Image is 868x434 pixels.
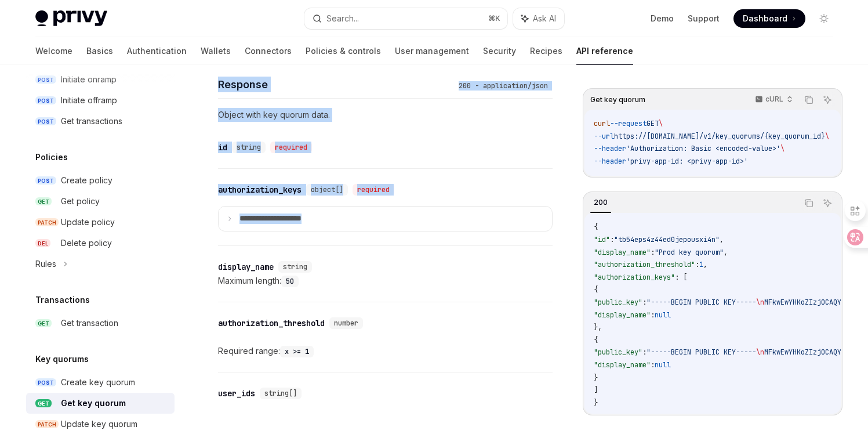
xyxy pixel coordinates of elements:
span: "display_name" [594,360,651,370]
div: user_ids [218,388,255,399]
div: Get transactions [61,114,122,128]
span: "id" [594,235,610,244]
span: ⌘ K [488,14,500,23]
a: GETGet key quorum [26,393,175,414]
div: Update policy [61,215,115,229]
img: light logo [35,10,107,27]
span: \ [780,144,785,153]
a: Wallets [201,37,231,65]
span: } [594,373,598,382]
button: Search...⌘K [304,8,507,29]
span: https://[DOMAIN_NAME]/v1/key_quorums/{key_quorum_id} [614,132,825,141]
button: Ask AI [513,8,564,29]
div: 200 - application/json [454,80,553,92]
span: : [651,248,655,257]
a: User management [395,37,469,65]
h5: Transactions [35,293,90,307]
span: ] [594,385,598,395]
span: null [655,310,671,320]
div: Maximum length: [218,274,553,288]
div: Initiate offramp [61,93,117,107]
div: authorization_threshold [218,317,325,329]
span: \ [659,119,663,128]
button: Copy the contents from the code block [801,196,816,211]
button: Ask AI [820,196,835,211]
a: Policies & controls [306,37,381,65]
a: POSTCreate policy [26,170,175,191]
span: --url [594,132,614,141]
a: Support [688,13,720,24]
a: POSTCreate key quorum [26,372,175,393]
div: Delete policy [61,236,112,250]
p: cURL [765,95,783,104]
span: "display_name" [594,248,651,257]
div: Get key quorum [61,396,126,410]
span: --header [594,157,626,166]
div: Create policy [61,173,112,187]
a: GETGet policy [26,191,175,212]
div: id [218,142,227,153]
span: }, [594,323,602,332]
span: POST [35,378,56,387]
span: 'privy-app-id: <privy-app-id>' [626,157,748,166]
span: "-----BEGIN PUBLIC KEY----- [647,298,756,307]
span: : [610,235,614,244]
span: POST [35,117,56,126]
span: Get key quorum [590,95,645,104]
a: Authentication [127,37,187,65]
span: --request [610,119,647,128]
span: \ [825,132,829,141]
span: GET [35,319,52,328]
button: cURL [749,90,798,110]
div: Create key quorum [61,375,135,389]
h4: Response [218,77,454,92]
span: { [594,285,598,294]
span: "display_name" [594,310,651,320]
span: string [237,143,261,152]
span: 1 [699,260,703,269]
a: POSTInitiate offramp [26,90,175,111]
a: API reference [576,37,633,65]
span: PATCH [35,218,59,227]
span: : [651,360,655,370]
span: } [594,398,598,407]
span: 'Authorization: Basic <encoded-value>' [626,144,780,153]
span: number [334,319,358,328]
span: \n [756,348,764,357]
button: Toggle dark mode [815,9,833,28]
a: Basics [86,37,113,65]
code: 50 [281,276,299,287]
a: Security [483,37,516,65]
span: , [703,260,707,269]
div: Search... [326,12,359,26]
a: Recipes [530,37,562,65]
div: Rules [35,257,56,271]
span: { [594,222,598,232]
span: : [642,348,647,357]
a: DELDelete policy [26,233,175,254]
a: Dashboard [733,9,805,28]
span: "authorization_keys" [594,273,675,282]
span: object[] [311,185,343,194]
span: "public_key" [594,298,642,307]
span: "authorization_threshold" [594,260,695,269]
span: Ask AI [533,13,556,24]
span: GET [647,119,659,128]
span: , [724,248,728,257]
h5: Policies [35,150,68,164]
button: Ask AI [820,92,835,107]
span: GET [35,197,52,206]
span: { [594,335,598,345]
div: Get policy [61,194,100,208]
span: GET [35,399,52,408]
div: required [270,142,312,153]
div: required [353,184,394,196]
span: DEL [35,239,50,248]
div: authorization_keys [218,184,302,196]
span: , [720,235,724,244]
span: --header [594,144,626,153]
span: "tb54eps4z44ed0jepousxi4n" [614,235,720,244]
a: GETGet transaction [26,313,175,334]
a: POSTGet transactions [26,111,175,132]
a: Connectors [245,37,292,65]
